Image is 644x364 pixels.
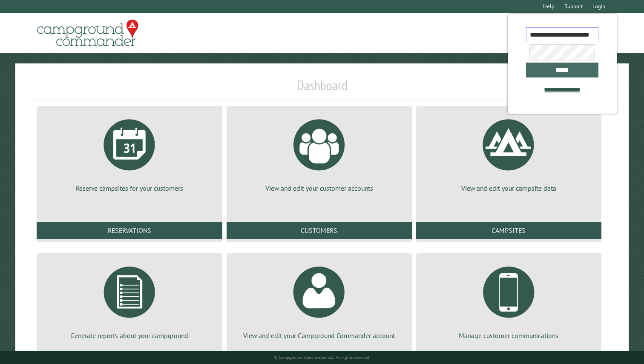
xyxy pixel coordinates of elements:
[34,77,609,100] h1: Dashboard
[237,331,402,340] p: View and edit your Campground Commander account
[426,113,591,193] a: View and edit your campsite data
[416,222,601,239] a: Campsites
[37,222,222,239] a: Reservations
[47,113,212,193] a: Reserve campsites for your customers
[47,331,212,340] p: Generate reports about your campground
[237,183,402,193] p: View and edit your customer accounts
[237,113,402,193] a: View and edit your customer accounts
[237,260,402,340] a: View and edit your Campground Commander account
[47,183,212,193] p: Reserve campsites for your customers
[34,17,141,50] img: Campground Commander
[426,260,591,340] a: Manage customer communications
[426,331,591,340] p: Manage customer communications
[47,260,212,340] a: Generate reports about your campground
[227,222,412,239] a: Customers
[274,355,370,360] small: © Campground Commander LLC. All rights reserved.
[426,183,591,193] p: View and edit your campsite data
